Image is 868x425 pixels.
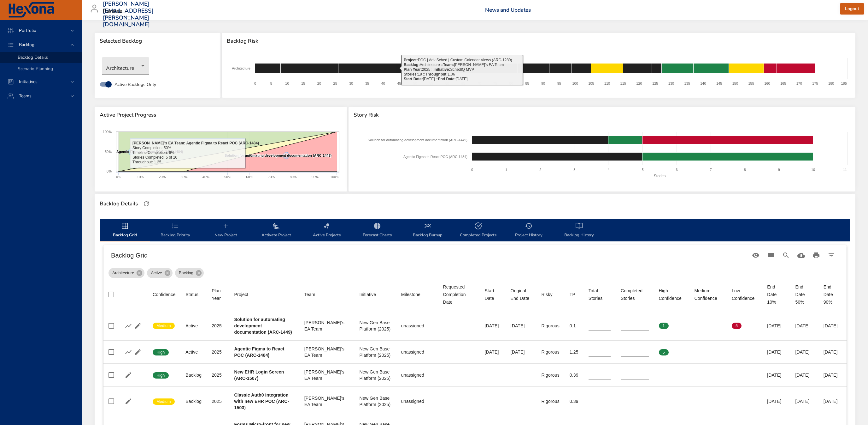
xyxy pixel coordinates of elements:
[509,82,513,85] text: 80
[621,287,649,302] div: Completed Stories
[401,323,433,329] div: unassigned
[111,250,748,260] h6: Backlog Grid
[333,82,337,85] text: 25
[557,82,561,85] text: 95
[159,175,166,179] text: 20%
[181,175,188,179] text: 30%
[185,291,202,298] span: Status
[485,349,501,355] div: [DATE]
[304,291,349,298] span: Team
[153,373,169,378] span: High
[778,168,780,172] text: 9
[360,369,391,381] div: New Gen Base Platform (2025)
[795,349,813,355] div: [DATE]
[360,291,376,298] div: Initiative
[780,82,786,85] text: 165
[227,38,850,44] span: Backlog Risk
[381,82,385,85] text: 40
[185,291,198,298] div: Sort
[142,199,151,209] button: Refresh Page
[285,82,289,85] text: 10
[401,291,433,298] span: Milestone
[234,317,292,335] b: Solution for automating development documentation (ARC-1449)
[397,82,401,85] text: 45
[811,168,815,172] text: 10
[202,175,209,179] text: 40%
[828,82,834,85] text: 180
[541,82,545,85] text: 90
[542,349,560,355] div: Rigorous
[620,82,626,85] text: 115
[542,372,560,378] div: Rigorous
[153,399,175,404] span: Medium
[175,270,197,276] span: Backlog
[732,287,757,302] div: Sort
[105,150,112,154] text: 50%
[212,349,224,355] div: 2025
[824,248,839,263] button: Filter Table
[429,82,433,85] text: 55
[457,222,500,239] span: Completed Projects
[570,398,578,404] div: 0.39
[485,287,501,302] div: Start Date
[413,82,417,85] text: 50
[471,168,473,172] text: 0
[840,3,864,15] button: Logout
[767,398,785,404] div: [DATE]
[542,291,560,298] span: Risky
[676,168,677,172] text: 6
[185,398,202,404] div: Backlog
[763,248,778,263] button: View Columns
[511,323,531,329] div: [DATE]
[14,79,43,85] span: Initiatives
[14,42,39,48] span: Backlog
[234,392,289,410] b: Classic Auth0 integration with new EHR POC (ARC-1503)
[124,347,133,357] button: Show Burnup
[212,287,224,302] div: Sort
[589,287,611,302] div: Sort
[542,398,560,404] div: Rigorous
[108,268,144,278] div: Architecture
[659,287,684,302] span: High Confidence
[304,291,315,298] div: Sort
[304,319,349,332] div: [PERSON_NAME]'s EA Team
[108,270,138,276] span: Architecture
[695,349,704,355] span: 0
[406,222,449,239] span: Backlog Burnup
[204,222,247,239] span: New Project
[212,372,224,378] div: 2025
[360,395,391,408] div: New Gen Base Platform (2025)
[349,82,353,85] text: 30
[312,175,319,179] text: 90%
[542,291,553,298] div: Risky
[301,82,305,85] text: 15
[795,323,813,329] div: [DATE]
[330,175,339,179] text: 100%
[98,199,140,209] div: Backlog Details
[124,321,133,331] button: Show Burnup
[234,291,249,298] div: Sort
[485,323,501,329] div: [DATE]
[8,2,55,18] img: Hexona
[401,291,420,298] div: Milestone
[695,323,704,329] span: 0
[133,347,143,357] button: Edit Project Details
[794,248,809,263] button: Download CSV
[360,319,391,332] div: New Gen Base Platform (2025)
[212,287,224,302] div: Plan Year
[539,168,541,172] text: 2
[732,82,738,85] text: 150
[695,287,722,302] div: Sort
[175,268,204,278] div: Backlog
[185,349,202,355] div: Active
[443,283,474,306] div: Requested Completion Date
[824,372,842,378] div: [DATE]
[124,370,133,380] button: Edit Project Details
[153,291,175,298] div: Confidence
[824,398,842,404] div: [DATE]
[100,112,342,118] span: Active Project Progress
[254,82,256,85] text: 0
[589,287,611,302] div: Total Stories
[107,169,112,173] text: 0%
